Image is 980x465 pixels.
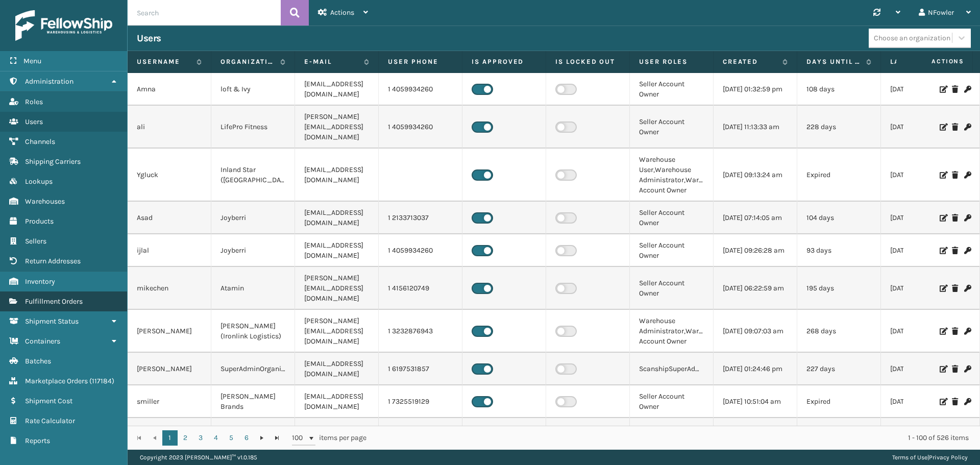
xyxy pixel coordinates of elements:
[797,418,881,451] td: 132 days
[881,149,965,202] td: [DATE] 05:12:54 pm
[899,53,970,70] span: Actions
[714,267,797,310] td: [DATE] 06:22:59 am
[128,149,211,202] td: Ygluck
[211,353,295,385] td: SuperAdminOrganization
[295,267,379,310] td: [PERSON_NAME][EMAIL_ADDRESS][DOMAIN_NAME]
[128,418,211,451] td: [PERSON_NAME]
[381,433,969,443] div: 1 - 100 of 526 items
[797,73,881,106] td: 108 days
[25,337,60,346] span: Containers
[254,430,269,446] a: Go to the next page
[555,57,620,66] label: Is Locked Out
[25,297,83,306] span: Fulfillment Orders
[952,214,958,222] i: Delete
[964,328,970,335] i: Change Password
[952,247,958,254] i: Delete
[797,202,881,234] td: 104 days
[211,202,295,234] td: Joyberri
[128,73,211,106] td: Amna
[292,433,307,443] span: 100
[25,277,55,286] span: Inventory
[178,430,193,446] a: 2
[881,267,965,310] td: [DATE] 01:10:30 pm
[25,77,73,86] span: Administration
[379,385,462,418] td: 1 7325519129
[211,418,295,451] td: Oaktiv
[797,106,881,149] td: 228 days
[892,450,968,465] div: |
[881,353,965,385] td: [DATE] 08:42:36 am
[940,398,946,405] i: Edit
[797,267,881,310] td: 195 days
[630,106,714,149] td: Seller Account Owner
[723,57,777,66] label: Created
[952,124,958,131] i: Delete
[25,397,72,405] span: Shipment Cost
[23,57,41,65] span: Menu
[964,398,970,405] i: Change Password
[140,450,257,465] p: Copyright 2023 [PERSON_NAME]™ v 1.0.185
[25,257,81,265] span: Return Addresses
[714,234,797,267] td: [DATE] 09:26:28 am
[940,365,946,373] i: Edit
[940,328,946,335] i: Edit
[940,172,946,179] i: Edit
[630,353,714,385] td: ScanshipSuperAdministrator
[714,353,797,385] td: [DATE] 01:24:46 pm
[952,365,958,373] i: Delete
[940,124,946,131] i: Edit
[379,310,462,353] td: 1 3232876943
[25,357,51,365] span: Batches
[25,237,46,246] span: Sellers
[639,57,704,66] label: User Roles
[25,436,50,445] span: Reports
[295,353,379,385] td: [EMAIL_ADDRESS][DOMAIN_NAME]
[964,86,970,93] i: Change Password
[630,310,714,353] td: Warehouse Administrator,Warehouse Account Owner
[929,454,968,461] a: Privacy Policy
[952,86,958,93] i: Delete
[211,73,295,106] td: loft & Ivy
[797,149,881,202] td: Expired
[379,234,462,267] td: 1 4059934260
[797,385,881,418] td: Expired
[940,214,946,222] i: Edit
[714,73,797,106] td: [DATE] 01:32:59 pm
[890,57,945,66] label: Last Seen
[224,430,239,446] a: 5
[211,106,295,149] td: LifePro Fitness
[797,310,881,353] td: 268 days
[881,73,965,106] td: [DATE] 05:35:13 am
[379,73,462,106] td: 1 4059934260
[379,106,462,149] td: 1 4059934260
[211,267,295,310] td: Atamin
[128,353,211,385] td: [PERSON_NAME]
[964,285,970,292] i: Change Password
[25,377,88,385] span: Marketplace Orders
[630,73,714,106] td: Seller Account Owner
[630,267,714,310] td: Seller Account Owner
[128,385,211,418] td: smiller
[211,234,295,267] td: Joyberri
[714,418,797,451] td: [DATE] 08:31:23 am
[630,385,714,418] td: Seller Account Owner
[128,106,211,149] td: ali
[881,106,965,149] td: [DATE] 11:04:24 am
[881,418,965,451] td: [DATE] 04:07:02 pm
[162,430,178,446] a: 1
[964,172,970,179] i: Change Password
[874,33,950,43] div: Choose an organization
[25,117,43,126] span: Users
[806,57,861,66] label: Days until password expires
[211,149,295,202] td: Inland Star ([GEOGRAPHIC_DATA])
[295,234,379,267] td: [EMAIL_ADDRESS][DOMAIN_NAME]
[128,310,211,353] td: [PERSON_NAME]
[952,285,958,292] i: Delete
[714,202,797,234] td: [DATE] 07:14:05 am
[25,217,54,226] span: Products
[330,8,354,17] span: Actions
[940,247,946,254] i: Edit
[940,86,946,93] i: Edit
[714,385,797,418] td: [DATE] 10:51:04 am
[25,137,55,146] span: Channels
